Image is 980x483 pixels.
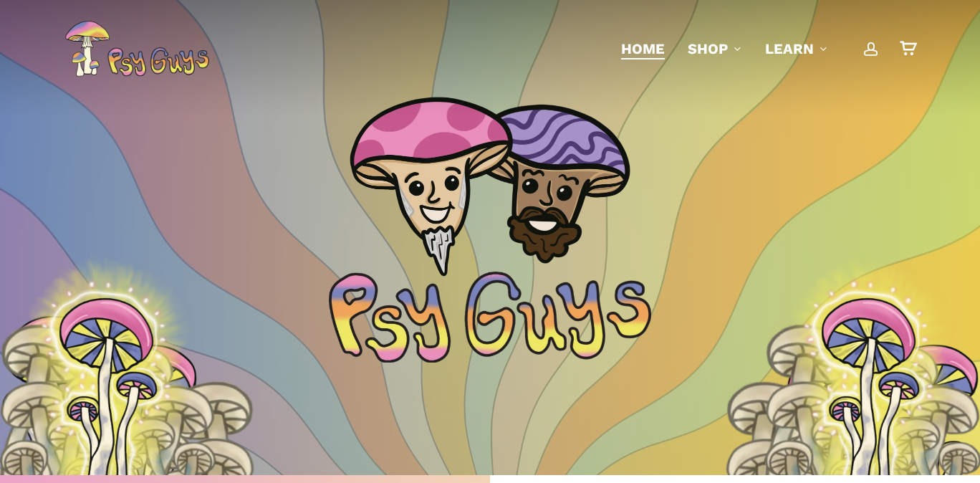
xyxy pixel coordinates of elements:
span: Learn [765,40,814,57]
img: Psychedelic PsyGuys Text Logo [329,272,651,363]
a: Learn [765,39,828,59]
img: PsyGuys [64,20,209,77]
a: Home [621,39,665,59]
a: Cart [900,41,916,57]
span: Home [621,40,665,57]
a: Shop [688,39,742,59]
span: Shop [688,40,728,57]
img: PsyGuys Heads Logo [347,78,633,293]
